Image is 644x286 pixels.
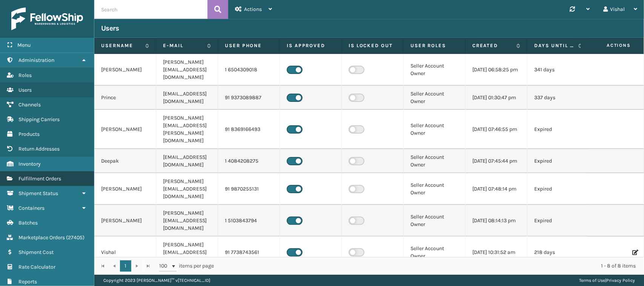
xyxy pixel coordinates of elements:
[163,42,203,49] label: E-mail
[101,24,119,33] h3: Users
[404,54,466,86] td: Seller Account Owner
[18,146,60,152] span: Return Addresses
[18,116,60,123] span: Shipping Carriers
[404,86,466,110] td: Seller Account Owner
[466,173,527,205] td: [DATE] 07:48:14 pm
[583,39,635,52] span: Actions
[18,234,65,241] span: Marketplace Orders
[156,205,218,237] td: [PERSON_NAME][EMAIL_ADDRESS][DOMAIN_NAME]
[244,6,262,12] span: Actions
[18,264,55,270] span: Rate Calculator
[156,149,218,173] td: [EMAIL_ADDRESS][DOMAIN_NAME]
[466,86,527,110] td: [DATE] 01:30:47 pm
[404,149,466,173] td: Seller Account Owner
[18,249,54,255] span: Shipment Cost
[466,54,527,86] td: [DATE] 06:58:25 pm
[18,101,41,108] span: Channels
[527,86,589,110] td: 337 days
[156,86,218,110] td: [EMAIL_ADDRESS][DOMAIN_NAME]
[18,175,61,182] span: Fulfillment Orders
[159,260,214,272] span: items per page
[527,205,589,237] td: Expired
[218,173,280,205] td: 91 9870255131
[156,110,218,149] td: [PERSON_NAME][EMAIL_ADDRESS][PERSON_NAME][DOMAIN_NAME]
[404,205,466,237] td: Seller Account Owner
[472,42,513,49] label: Created
[66,234,85,241] span: ( 27405 )
[218,110,280,149] td: 91 8369166493
[404,237,466,268] td: Seller Account Owner
[287,42,335,49] label: Is Approved
[225,262,636,270] div: 1 - 8 of 8 items
[101,42,141,49] label: Username
[18,161,41,167] span: Inventory
[410,42,458,49] label: User Roles
[218,237,280,268] td: 91 7738743561
[18,190,58,197] span: Shipment Status
[159,262,171,270] span: 100
[18,205,45,211] span: Containers
[94,110,156,149] td: [PERSON_NAME]
[94,173,156,205] td: [PERSON_NAME]
[18,57,54,63] span: Administration
[466,205,527,237] td: [DATE] 08:14:13 pm
[218,205,280,237] td: 1 5103843794
[632,250,637,255] i: Edit
[466,237,527,268] td: [DATE] 10:31:52 am
[527,54,589,86] td: 341 days
[527,237,589,268] td: 218 days
[218,149,280,173] td: 1 4084208275
[466,149,527,173] td: [DATE] 07:45:44 pm
[527,173,589,205] td: Expired
[18,87,32,93] span: Users
[349,42,397,49] label: Is Locked Out
[120,260,131,272] a: 1
[527,110,589,149] td: Expired
[404,110,466,149] td: Seller Account Owner
[94,205,156,237] td: [PERSON_NAME]
[156,237,218,268] td: [PERSON_NAME][EMAIL_ADDRESS][DOMAIN_NAME]
[156,173,218,205] td: [PERSON_NAME][EMAIL_ADDRESS][DOMAIN_NAME]
[94,149,156,173] td: Deepak
[156,54,218,86] td: [PERSON_NAME][EMAIL_ADDRESS][DOMAIN_NAME]
[18,278,37,285] span: Reports
[18,220,38,226] span: Batches
[404,173,466,205] td: Seller Account Owner
[606,278,635,283] a: Privacy Policy
[579,275,635,286] div: |
[579,278,605,283] a: Terms of Use
[94,237,156,268] td: Vishal
[103,275,210,286] p: Copyright 2023 [PERSON_NAME]™ v [TECHNICAL_ID]
[94,54,156,86] td: [PERSON_NAME]
[94,86,156,110] td: Prince
[18,131,40,137] span: Products
[225,42,273,49] label: User phone
[218,54,280,86] td: 1 6504309018
[11,8,83,30] img: logo
[527,149,589,173] td: Expired
[17,42,31,48] span: Menu
[218,86,280,110] td: 91 9373089887
[534,42,575,49] label: Days until password expires
[466,110,527,149] td: [DATE] 07:46:55 pm
[18,72,32,78] span: Roles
